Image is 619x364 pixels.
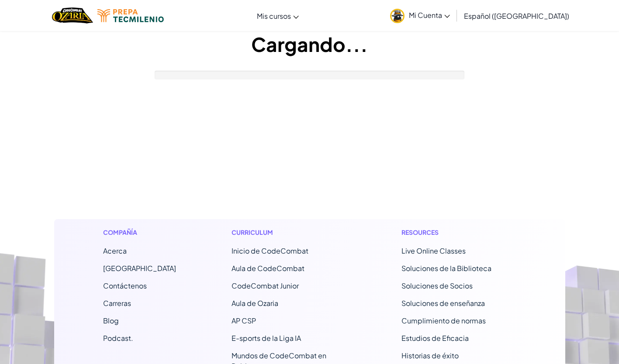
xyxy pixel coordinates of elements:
[52,7,93,24] a: Ozaria by CodeCombat logo
[460,4,574,27] a: Español ([GEOGRAPHIC_DATA])
[103,228,176,237] h1: Compañía
[232,299,278,308] a: Aula de Ozaria
[464,11,569,21] span: Español ([GEOGRAPHIC_DATA])
[401,316,486,325] a: Cumplimiento de normas
[401,246,466,255] a: Live Online Classes
[232,281,299,290] a: CodeCombat Junior
[401,264,491,273] a: Soluciones de la Biblioteca
[232,228,346,237] h1: Curriculum
[401,228,516,237] h1: Resources
[232,246,308,255] span: Inicio de CodeCombat
[103,333,133,343] a: Podcast.
[401,351,459,360] a: Historias de éxito
[103,316,119,325] a: Blog
[401,299,485,308] a: Soluciones de enseñanza
[232,264,304,273] a: Aula de CodeCombat
[257,11,291,21] span: Mis cursos
[390,9,405,23] img: avatar
[232,316,256,325] a: AP CSP
[52,7,93,24] img: Home
[97,9,164,22] img: Tecmilenio logo
[103,246,127,255] a: Acerca
[409,10,450,20] span: Mi Cuenta
[103,299,131,308] a: Carreras
[103,281,147,290] span: Contáctenos
[401,281,473,290] a: Soluciones de Socios
[401,333,469,343] a: Estudios de Eficacia
[386,2,454,29] a: Mi Cuenta
[252,4,303,27] a: Mis cursos
[232,333,301,343] a: E-sports de la Liga IA
[103,264,176,273] a: [GEOGRAPHIC_DATA]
